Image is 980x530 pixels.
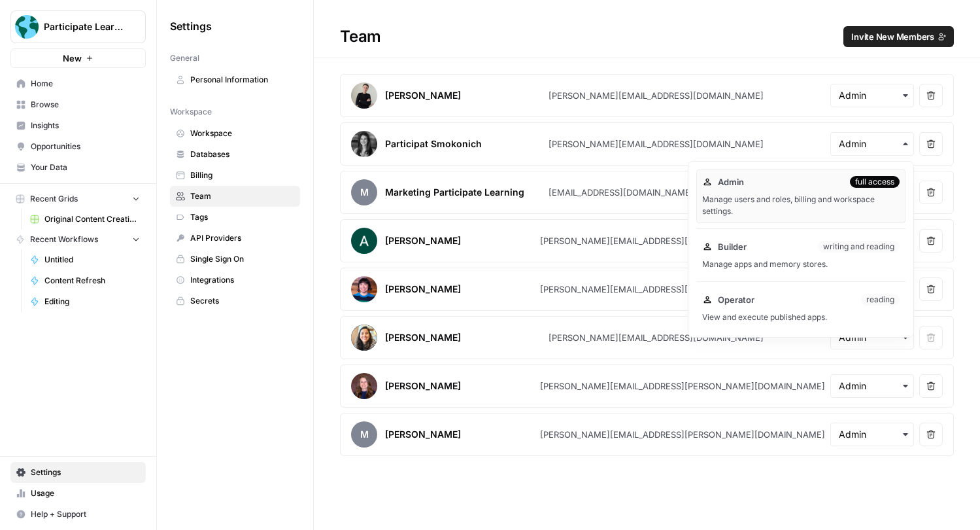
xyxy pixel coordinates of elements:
span: General [170,52,199,64]
a: Usage [10,483,146,504]
div: [PERSON_NAME][EMAIL_ADDRESS][DOMAIN_NAME] [549,137,764,150]
div: [PERSON_NAME][EMAIL_ADDRESS][PERSON_NAME][DOMAIN_NAME] [540,283,825,296]
span: Builder [718,240,747,253]
a: Tags [170,207,300,228]
a: API Providers [170,228,300,249]
span: Personal Information [190,74,294,86]
a: Single Sign On [170,249,300,270]
div: Marketing Participate Learning [385,186,524,199]
div: [PERSON_NAME] [385,89,461,102]
span: Recent Grids [30,193,78,205]
div: View and execute published apps. [702,311,900,323]
span: Team [190,190,294,202]
img: avatar [351,82,377,109]
img: avatar [351,228,377,254]
span: API Providers [190,232,294,244]
div: [PERSON_NAME][EMAIL_ADDRESS][PERSON_NAME][DOMAIN_NAME] [540,380,825,393]
input: Admin [839,428,905,441]
span: Untitled [44,254,140,266]
a: Personal Information [170,69,300,90]
button: Recent Workflows [10,230,146,249]
div: Manage apps and memory stores. [702,258,900,270]
button: Recent Grids [10,189,146,209]
span: Databases [190,149,294,160]
span: Your Data [31,162,140,173]
span: Workspace [170,106,212,118]
div: [PERSON_NAME] [385,380,461,393]
div: Participat Smokonich [385,137,482,150]
span: Home [31,78,140,90]
span: Settings [170,18,212,34]
a: Original Content Creation Grid [24,209,146,230]
img: avatar [351,373,377,399]
span: Invite New Members [851,30,934,43]
a: Workspace [170,123,300,144]
button: Help + Support [10,504,146,525]
span: Insights [31,120,140,132]
div: [PERSON_NAME][EMAIL_ADDRESS][DOMAIN_NAME] [549,89,764,102]
div: [PERSON_NAME] [385,428,461,441]
img: Participate Learning Logo [15,15,39,39]
span: Secrets [190,295,294,307]
div: Manage users and roles, billing and workspace settings. [702,194,900,217]
span: Participate Learning [44,20,123,33]
span: M [351,179,377,205]
div: reading [861,294,900,306]
button: Workspace: Participate Learning [10,10,146,43]
span: Content Refresh [44,275,140,287]
div: [PERSON_NAME][EMAIL_ADDRESS][PERSON_NAME][DOMAIN_NAME] [540,234,825,247]
span: Editing [44,296,140,308]
a: Your Data [10,157,146,178]
input: Admin [839,89,905,102]
span: Original Content Creation Grid [44,213,140,225]
div: full access [850,176,900,188]
span: Usage [31,487,140,499]
div: [PERSON_NAME] [385,283,461,296]
div: [PERSON_NAME] [385,234,461,247]
a: Untitled [24,249,146,270]
img: avatar [351,276,377,302]
span: Workspace [190,128,294,139]
div: [PERSON_NAME] [385,331,461,344]
input: Admin [839,331,905,344]
div: Team [314,26,980,47]
span: Help + Support [31,508,140,520]
span: Recent Workflows [30,234,98,245]
button: Invite New Members [843,26,954,47]
a: Secrets [170,291,300,311]
a: Settings [10,462,146,483]
div: writing and reading [818,241,900,253]
button: New [10,48,146,68]
div: [PERSON_NAME][EMAIL_ADDRESS][DOMAIN_NAME] [549,331,764,344]
a: Databases [170,144,300,165]
a: Integrations [170,270,300,291]
a: Insights [10,115,146,136]
span: Settings [31,467,140,478]
span: Operator [718,293,754,306]
div: [EMAIL_ADDRESS][DOMAIN_NAME] [549,186,694,199]
a: Browse [10,94,146,115]
span: Browse [31,99,140,111]
a: Editing [24,291,146,312]
span: Tags [190,211,294,223]
span: Opportunities [31,141,140,152]
img: avatar [351,131,377,157]
div: [PERSON_NAME][EMAIL_ADDRESS][PERSON_NAME][DOMAIN_NAME] [540,428,825,441]
span: Integrations [190,274,294,286]
input: Admin [839,380,905,393]
span: Admin [718,175,744,188]
img: avatar [351,325,377,351]
a: Team [170,186,300,207]
input: Admin [839,137,905,150]
span: New [63,52,82,65]
a: Home [10,73,146,94]
a: Opportunities [10,136,146,157]
a: Content Refresh [24,270,146,291]
span: Billing [190,169,294,181]
span: Single Sign On [190,253,294,265]
a: Billing [170,165,300,186]
span: M [351,421,377,448]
